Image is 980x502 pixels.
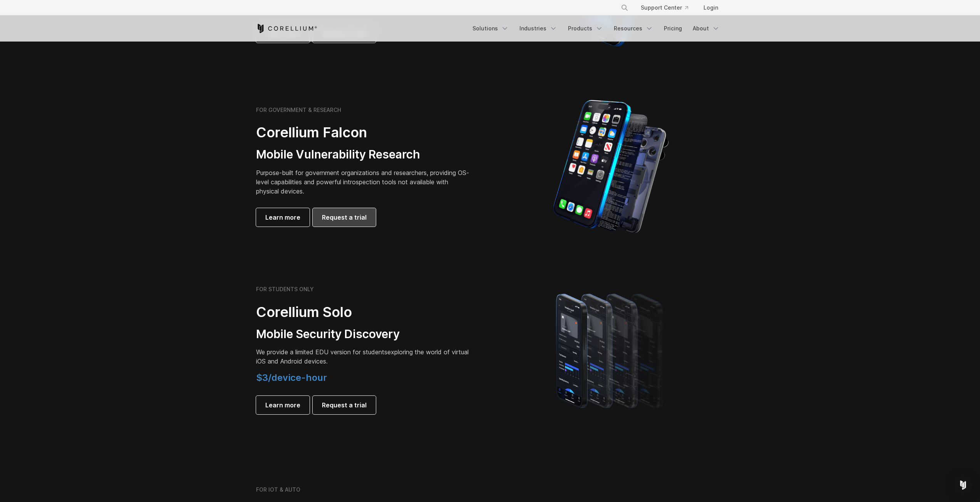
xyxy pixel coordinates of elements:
[256,304,472,321] h2: Corellium Solo
[265,213,300,222] span: Learn more
[256,348,387,356] span: We provide a limited EDU version for students
[688,22,724,35] a: About
[553,99,669,234] img: iPhone model separated into the mechanics used to build the physical device.
[468,22,724,35] div: Navigation Menu
[468,22,513,35] a: Solutions
[697,1,724,15] a: Login
[256,124,472,141] h2: Corellium Falcon
[659,22,687,35] a: Pricing
[609,22,658,35] a: Resources
[256,347,472,366] p: exploring the world of virtual iOS and Android devices.
[954,476,972,494] div: Open Intercom Messenger
[265,400,300,410] span: Learn more
[256,147,472,162] h3: Mobile Vulnerability Research
[322,400,367,410] span: Request a trial
[256,372,327,383] span: $3/device-hour
[256,24,317,33] a: Corellium Home
[313,396,376,414] a: Request a trial
[256,486,300,493] h6: FOR IOT & AUTO
[515,22,562,35] a: Industries
[256,107,341,113] h6: FOR GOVERNMENT & RESEARCH
[635,1,694,15] a: Support Center
[322,213,367,222] span: Request a trial
[256,396,310,414] a: Learn more
[256,327,472,342] h3: Mobile Security Discovery
[256,286,314,293] h6: FOR STUDENTS ONLY
[618,1,632,15] button: Search
[541,283,681,417] img: A lineup of four iPhone models becoming more gradient and blurred
[611,1,724,15] div: Navigation Menu
[563,22,608,35] a: Products
[256,168,472,196] p: Purpose-built for government organizations and researchers, providing OS-level capabilities and p...
[256,208,310,227] a: Learn more
[313,208,376,227] a: Request a trial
